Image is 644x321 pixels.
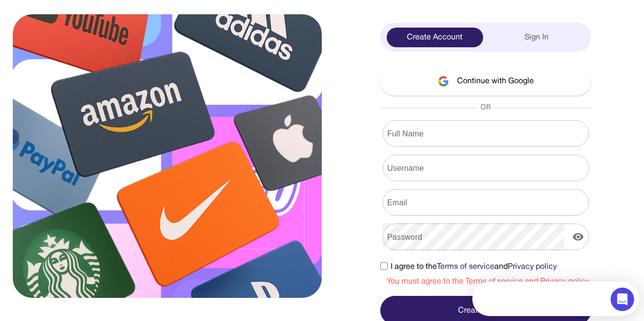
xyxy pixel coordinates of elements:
[13,14,322,298] img: sign-up.svg
[508,263,557,270] a: Privacy policy
[477,103,495,113] span: OR
[391,261,557,273] span: I agree to the and
[380,66,591,96] button: Continue with Google
[4,4,176,31] div: Open Intercom Messenger
[10,16,147,27] div: The team will reply as soon as they can
[472,282,639,316] iframe: Intercom live chat discovery launcher
[438,76,449,87] img: google-logo.svg
[611,288,634,311] iframe: Intercom live chat
[387,28,483,47] div: Create Account
[568,227,588,247] button: display the password
[10,8,147,16] div: Need help?
[437,263,494,270] a: Terms of service
[387,276,591,288] div: You must agree to the Terms of service and Privacy policy
[380,262,388,270] input: I agree to theTerms of serviceandPrivacy policy
[489,28,585,47] div: Sign In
